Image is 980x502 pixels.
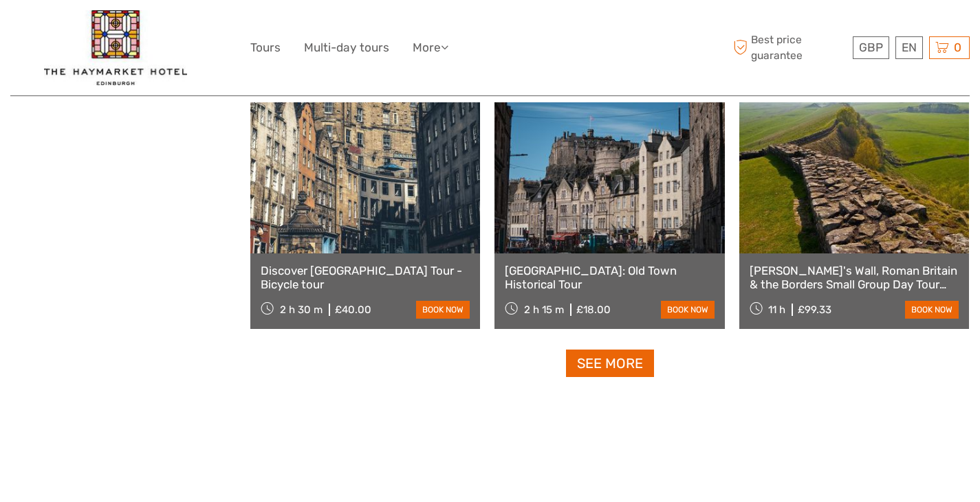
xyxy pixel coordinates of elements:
[859,41,883,54] span: GBP
[304,38,389,58] a: Multi-day tours
[413,38,448,58] a: More
[768,304,785,316] span: 11 h
[335,304,371,316] div: £40.00
[730,32,849,62] span: Best price guarantee
[566,350,654,378] a: See more
[261,264,470,292] a: Discover [GEOGRAPHIC_DATA] Tour - Bicycle tour
[280,304,323,316] span: 2 h 30 m
[905,301,959,319] a: book now
[952,41,963,54] span: 0
[416,301,470,319] a: book now
[576,304,611,316] div: £18.00
[505,264,714,292] a: [GEOGRAPHIC_DATA]: Old Town Historical Tour
[524,304,564,316] span: 2 h 15 m
[661,301,715,319] a: book now
[44,10,187,85] img: 2426-e9e67c72-e0e4-4676-a79c-1d31c490165d_logo_big.jpg
[19,24,155,35] p: We're away right now. Please check back later!
[250,38,281,58] a: Tours
[895,36,923,59] div: EN
[158,21,175,38] button: Open LiveChat chat widget
[798,304,831,316] div: £99.33
[750,264,959,292] a: [PERSON_NAME]'s Wall, Roman Britain & the Borders Small Group Day Tour from [GEOGRAPHIC_DATA]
